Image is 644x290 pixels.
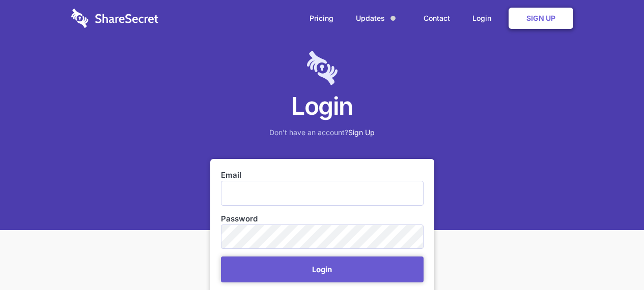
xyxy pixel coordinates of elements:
a: Sign Up [348,128,375,137]
label: Email [221,170,424,181]
button: Login [221,256,424,282]
img: logo-lt-purple-60x68@2x-c671a683ea72a1d466fb5d642181eefbee81c4e10ba9aed56c8e1d7e762e8086.png [307,51,338,85]
a: Sign Up [509,8,573,29]
img: logo-wordmark-white-trans-d4663122ce5f474addd5e946df7df03e33cb6a1c49d2221995e7729f52c070b2.svg [71,9,158,28]
a: Pricing [299,3,344,34]
a: Contact [413,3,460,34]
a: Login [462,3,507,34]
label: Password [221,213,424,224]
